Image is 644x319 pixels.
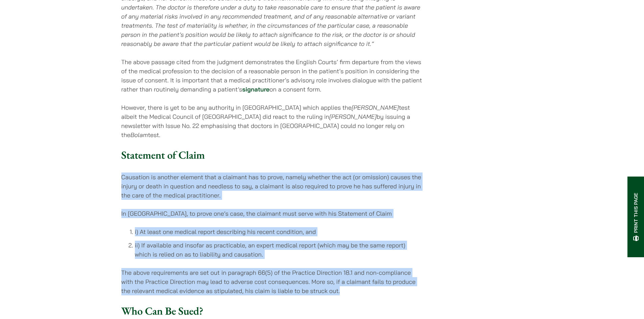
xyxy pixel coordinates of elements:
[242,85,269,93] a: signature
[135,241,423,259] li: ii) If available and insofar as practicable, an expert medical report (which may be the same repo...
[121,172,423,200] p: Causation is another element that a claimant has to prove, namely whether the act (or omission) c...
[121,149,423,161] h3: Statement of Claim
[135,227,423,236] li: i) At least one medical report describing his recent condition, and
[121,304,204,318] strong: Who Can Be Sued?
[121,103,423,139] p: However, there is yet to be any authority in [GEOGRAPHIC_DATA] which applies the test albeit the ...
[121,209,423,218] p: In [GEOGRAPHIC_DATA], to prove one’s case, the claimant must serve with his Statement of Claim
[121,57,423,94] p: The above passage cited from the judgment demonstrates the English Courts’ firm departure from th...
[352,104,399,111] em: [PERSON_NAME]
[329,113,377,121] em: [PERSON_NAME]
[121,268,423,295] p: The above requirements are set out in paragraph 66(5) of the Practice Direction 18.1 and non-comp...
[130,131,148,139] em: Bolam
